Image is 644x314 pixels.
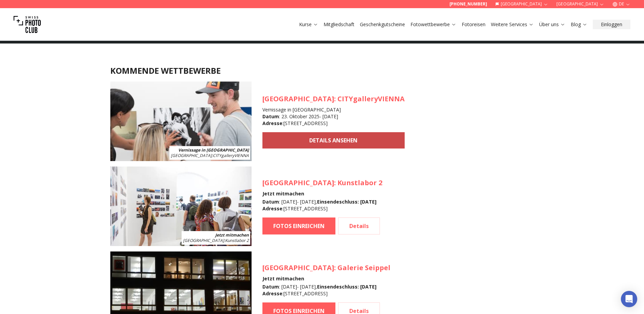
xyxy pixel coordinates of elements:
b: Datum [262,283,279,290]
a: FOTOS EINREICHEN [262,217,335,234]
span: : Kunstlabor 2 [183,238,249,243]
b: Datum [262,113,279,120]
h4: Vernissage in [GEOGRAPHIC_DATA] [262,106,405,113]
b: Einsendeschluss : [DATE] [317,283,376,290]
div: Open Intercom Messenger [621,291,637,307]
a: DETAILS ANSEHEN [262,132,405,149]
h3: : CITYgalleryVIENNA [262,94,405,104]
div: : [DATE] - [DATE] , : [STREET_ADDRESS] [262,283,390,297]
h4: Jetzt mitmachen [262,190,382,197]
button: Mitgliedschaft [321,20,357,29]
img: SPC Photo Awards WIEN Oktober 2025 [110,82,252,161]
img: Swiss photo club [14,11,41,38]
b: Adresse [262,290,282,297]
span: [GEOGRAPHIC_DATA] [262,263,334,272]
div: : [DATE] - [DATE] , : [STREET_ADDRESS] [262,198,382,212]
h2: KOMMENDE WETTBEWERBE [110,65,534,76]
span: : CITYgalleryVIENNA [171,153,249,158]
a: Blog [571,21,587,28]
button: Einloggen [593,20,630,29]
b: Jetzt mitmachen [215,232,249,238]
a: Fotoreisen [462,21,485,28]
span: [GEOGRAPHIC_DATA] [262,178,334,187]
a: [PHONE_NUMBER] [449,1,487,7]
h3: : Kunstlabor 2 [262,178,382,188]
span: [GEOGRAPHIC_DATA] [171,153,212,158]
button: Geschenkgutscheine [357,20,408,29]
a: Kurse [299,21,318,28]
b: Einsendeschluss : [DATE] [317,198,376,205]
b: Adresse [262,120,282,126]
b: Adresse [262,205,282,212]
button: Blog [568,20,590,29]
h4: Jetzt mitmachen [262,275,390,282]
a: Mitgliedschaft [324,21,354,28]
a: Geschenkgutscheine [360,21,405,28]
span: [GEOGRAPHIC_DATA] [183,238,224,243]
a: Fotowettbewerbe [410,21,456,28]
b: Datum [262,198,279,205]
a: Details [338,217,380,234]
a: Über uns [539,21,565,28]
b: Vernissage in [GEOGRAPHIC_DATA] [178,147,249,153]
h3: : Galerie Seippel [262,263,390,273]
span: [GEOGRAPHIC_DATA] [262,94,334,103]
button: Weitere Services [488,20,536,29]
button: Fotowettbewerbe [408,20,459,29]
button: Kurse [296,20,321,29]
button: Über uns [536,20,568,29]
img: SPC Photo Awards MÜNCHEN November 2025 [110,167,252,246]
a: Weitere Services [491,21,534,28]
div: : 23. Oktober 2025 - [DATE] : [STREET_ADDRESS] [262,113,405,127]
button: Fotoreisen [459,20,488,29]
